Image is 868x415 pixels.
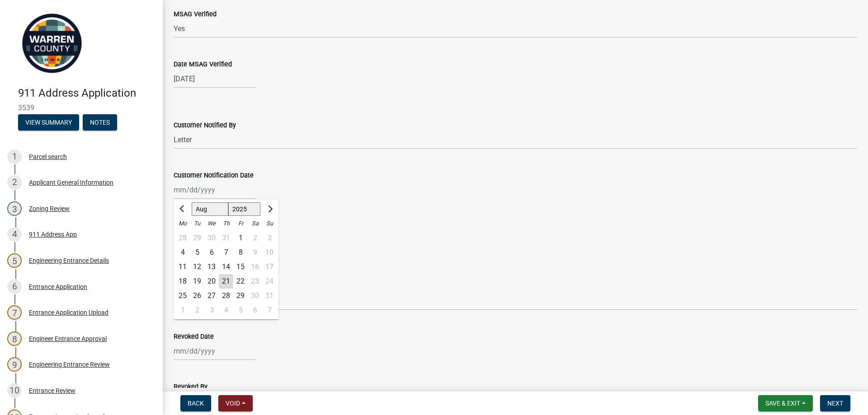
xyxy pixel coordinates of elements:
[219,245,233,260] div: Thursday, August 7, 2025
[765,400,800,407] span: Save & Exit
[233,245,248,260] div: 8
[192,202,228,216] select: Select month
[233,303,248,317] div: Friday, September 5, 2025
[29,336,107,342] div: Engineer Entrance Approval
[174,11,217,18] label: MSAG Verified
[175,274,190,289] div: 18
[174,342,256,360] input: mm/dd/yyyy
[233,231,248,245] div: 1
[18,119,79,126] wm-modal-confirm: Summary
[204,289,219,303] div: Wednesday, August 27, 2025
[190,245,204,260] div: Tuesday, August 5, 2025
[190,303,204,317] div: 2
[827,400,843,407] span: Next
[29,205,70,212] div: Zoning Review
[175,245,190,260] div: 4
[175,289,190,303] div: Monday, August 25, 2025
[175,231,190,245] div: Monday, July 28, 2025
[175,216,190,231] div: Mo
[175,245,190,260] div: Monday, August 4, 2025
[758,395,813,411] button: Save & Exit
[233,245,248,260] div: Friday, August 8, 2025
[29,179,113,186] div: Applicant General Information
[204,216,219,231] div: We
[233,274,248,289] div: Friday, August 22, 2025
[175,274,190,289] div: Monday, August 18, 2025
[190,303,204,317] div: Tuesday, September 2, 2025
[228,202,261,216] select: Select year
[219,260,233,274] div: 14
[204,274,219,289] div: 20
[175,231,190,245] div: 28
[204,260,219,274] div: Wednesday, August 13, 2025
[264,202,275,216] button: Next month
[233,231,248,245] div: Friday, August 1, 2025
[820,395,850,411] button: Next
[7,331,22,346] div: 8
[218,395,253,411] button: Void
[204,260,219,274] div: 13
[219,274,233,289] div: Thursday, August 21, 2025
[219,231,233,245] div: Thursday, July 31, 2025
[204,289,219,303] div: 27
[29,231,77,238] div: 911 Address App
[83,114,117,131] button: Notes
[180,395,211,411] button: Back
[190,245,204,260] div: 5
[219,245,233,260] div: 7
[190,231,204,245] div: 29
[18,9,86,77] img: Warren County, Iowa
[29,361,110,368] div: Engineering Entrance Review
[233,260,248,274] div: Friday, August 15, 2025
[219,260,233,274] div: Thursday, August 14, 2025
[219,303,233,317] div: 4
[190,260,204,274] div: 12
[204,231,219,245] div: Wednesday, July 30, 2025
[233,303,248,317] div: 5
[219,289,233,303] div: Thursday, August 28, 2025
[233,260,248,274] div: 15
[262,216,277,231] div: Su
[204,245,219,260] div: 6
[248,216,262,231] div: Sa
[219,216,233,231] div: Th
[7,280,22,294] div: 6
[204,274,219,289] div: Wednesday, August 20, 2025
[233,289,248,303] div: 29
[7,253,22,268] div: 5
[190,289,204,303] div: Tuesday, August 26, 2025
[7,383,22,398] div: 10
[219,303,233,317] div: Thursday, September 4, 2025
[83,119,117,126] wm-modal-confirm: Notes
[175,303,190,317] div: Monday, September 1, 2025
[204,231,219,245] div: 30
[175,289,190,303] div: 25
[175,260,190,274] div: 11
[7,149,22,164] div: 1
[29,309,108,316] div: Entrance Application Upload
[7,305,22,320] div: 7
[18,87,156,100] h4: 911 Address Application
[174,384,208,390] label: Revoked By
[7,357,22,372] div: 9
[175,303,190,317] div: 1
[233,289,248,303] div: Friday, August 29, 2025
[219,231,233,245] div: 31
[174,61,232,68] label: Date MSAG Verified
[177,202,188,216] button: Previous month
[188,400,204,407] span: Back
[29,284,87,290] div: Entrance Application
[174,334,214,340] label: Revoked Date
[190,274,204,289] div: 19
[204,303,219,317] div: 3
[233,216,248,231] div: Fr
[190,274,204,289] div: Tuesday, August 19, 2025
[219,274,233,289] div: 21
[7,227,22,242] div: 4
[226,400,240,407] span: Void
[174,70,256,88] input: mm/dd/yyyy
[219,289,233,303] div: 28
[190,289,204,303] div: 26
[175,260,190,274] div: Monday, August 11, 2025
[18,114,79,131] button: View Summary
